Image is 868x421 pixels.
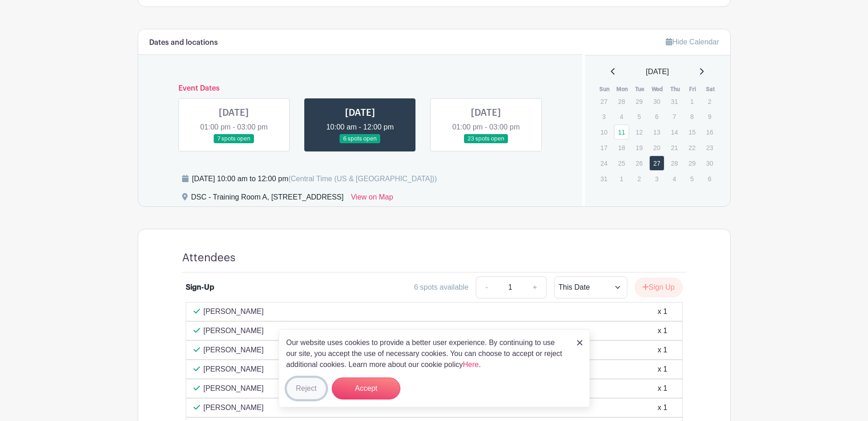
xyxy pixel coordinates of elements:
a: 27 [649,156,664,171]
p: 4 [667,172,682,186]
p: 6 [649,109,664,124]
button: Accept [332,378,400,399]
span: [DATE] [646,66,669,77]
a: Here [463,361,479,368]
p: 19 [631,140,647,155]
p: 2 [702,94,717,108]
p: 31 [596,172,611,186]
button: Sign Up [635,278,683,297]
p: 9 [702,109,717,124]
p: 30 [649,94,664,108]
th: Thu [666,85,684,94]
div: x 1 [658,364,667,375]
a: + [523,276,546,298]
p: 18 [614,140,629,155]
div: DSC - Training Room A, [STREET_ADDRESS] [191,192,344,206]
p: 7 [667,109,682,124]
div: Sign-Up [186,282,214,293]
p: 2 [631,172,647,186]
h4: Attendees [182,251,236,264]
p: 23 [702,140,717,155]
p: 6 [702,172,717,186]
p: 31 [667,94,682,108]
p: 5 [631,109,647,124]
p: 1 [685,94,700,108]
p: 21 [667,140,682,155]
p: 25 [614,156,629,170]
a: View on Map [351,192,393,206]
p: 22 [685,140,700,155]
div: x 1 [658,306,667,317]
p: 27 [596,94,611,108]
p: 30 [702,156,717,170]
p: 8 [685,109,700,124]
p: 17 [596,140,611,155]
div: 6 spots available [414,282,469,293]
p: 29 [631,94,647,108]
p: [PERSON_NAME] [204,325,264,336]
span: (Central Time (US & [GEOGRAPHIC_DATA])) [288,175,437,183]
p: 16 [702,125,717,139]
img: close_button-5f87c8562297e5c2d7936805f587ecaba9071eb48480494691a3f1689db116b3.svg [577,340,582,345]
div: x 1 [658,345,667,356]
div: x 1 [658,402,667,413]
p: 15 [685,125,700,139]
a: Hide Calendar [666,38,719,46]
p: [PERSON_NAME] [204,345,264,356]
p: 26 [631,156,647,170]
p: [PERSON_NAME] [204,306,264,317]
div: x 1 [658,325,667,336]
th: Sat [701,85,719,94]
th: Fri [684,85,702,94]
p: 4 [614,109,629,124]
p: 28 [667,156,682,170]
p: 28 [614,94,629,108]
th: Sun [596,85,614,94]
p: [PERSON_NAME] [204,402,264,413]
p: 13 [649,125,664,139]
div: [DATE] 10:00 am to 12:00 pm [192,173,437,184]
th: Wed [649,85,667,94]
p: 29 [685,156,700,170]
p: 14 [667,125,682,139]
h6: Dates and locations [149,38,218,47]
th: Tue [631,85,649,94]
p: 3 [596,109,611,124]
p: 20 [649,140,664,155]
a: - [476,276,497,298]
h6: Event Dates [171,84,550,93]
p: 24 [596,156,611,170]
div: x 1 [658,383,667,394]
p: 3 [649,172,664,186]
p: 1 [614,172,629,186]
p: 10 [596,125,611,139]
button: Reject [286,378,326,399]
p: [PERSON_NAME] [204,364,264,375]
p: Our website uses cookies to provide a better user experience. By continuing to use our site, you ... [286,337,567,370]
a: 11 [614,124,629,140]
p: 5 [685,172,700,186]
th: Mon [614,85,631,94]
p: [PERSON_NAME] [204,383,264,394]
p: 12 [631,125,647,139]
